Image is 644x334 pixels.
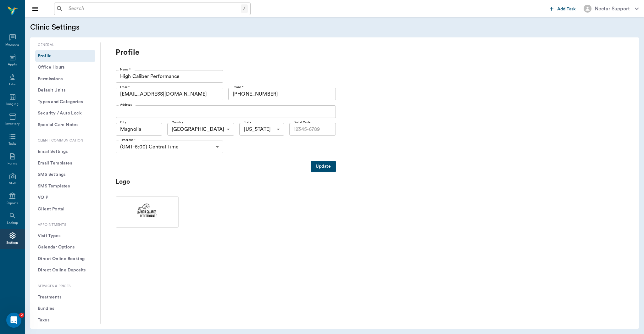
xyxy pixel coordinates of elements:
[116,47,367,58] p: Profile
[6,102,19,107] div: Imaging
[35,203,95,215] button: Client Portal
[29,3,42,15] button: Close drawer
[8,62,17,67] div: Appts
[6,313,21,328] iframe: Intercom live chat
[35,158,95,169] button: Email Templates
[35,230,95,242] button: Visit Types
[116,141,223,153] div: (GMT-5:00) Central Time
[35,146,95,158] button: Email Settings
[233,85,243,89] label: Phone *
[120,85,130,89] label: Email *
[311,161,336,172] button: Update
[35,73,95,85] button: Permissions
[35,119,95,131] button: Special Care Notes
[35,42,95,48] p: General
[35,253,95,265] button: Direct Online Booking
[241,4,248,13] div: /
[7,201,18,206] div: Reports
[289,123,336,136] input: 12345-6789
[120,138,136,142] label: Timezone *
[35,62,95,73] button: Office Hours
[66,4,241,13] input: Search
[19,313,24,318] span: 2
[35,192,95,203] button: VOIP
[120,120,126,125] label: City
[35,181,95,192] button: SMS Templates
[116,177,179,186] p: Logo
[8,142,16,146] div: Tasks
[9,82,16,87] div: Labs
[120,103,132,107] label: Address
[9,181,16,186] div: Staff
[35,315,95,326] button: Taxes
[595,5,630,13] div: Nectar Support
[7,221,18,225] div: Lookup
[35,292,95,303] button: Treatments
[579,3,644,14] button: Nectar Support
[120,67,131,72] label: Name *
[8,161,17,166] div: Forms
[30,22,195,32] h5: Clinic Settings
[167,123,235,136] div: [GEOGRAPHIC_DATA]
[35,264,95,276] button: Direct Online Deposits
[35,242,95,253] button: Calendar Options
[547,3,579,14] button: Add Task
[5,122,19,126] div: Inventory
[6,241,19,245] div: Settings
[172,120,183,125] label: Country
[35,138,95,143] p: Client Communication
[294,120,310,125] label: Postal Code
[35,96,95,108] button: Types and Categories
[239,123,284,136] div: [US_STATE]
[244,120,251,125] label: State
[35,85,95,96] button: Default Units
[35,50,95,62] button: Profile
[5,42,20,47] div: Messages
[35,108,95,119] button: Security / Auto Lock
[35,284,95,289] p: Services & Prices
[35,169,95,181] button: SMS Settings
[35,222,95,228] p: Appointments
[35,303,95,315] button: Bundles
